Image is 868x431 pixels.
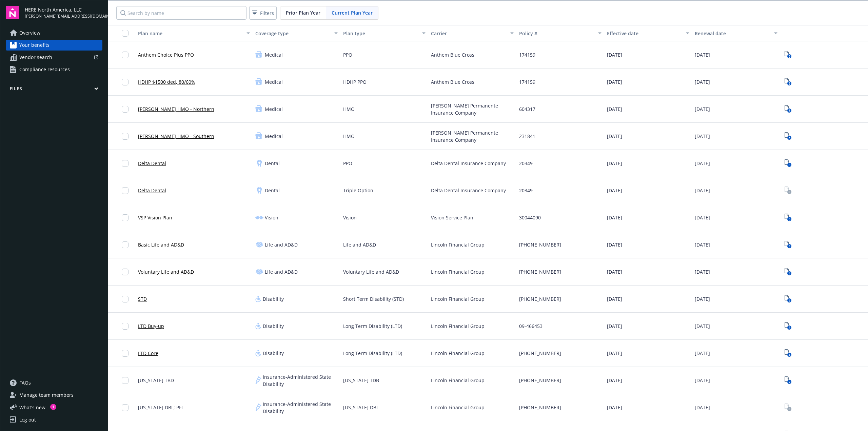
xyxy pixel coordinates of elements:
span: 09-466453 [519,322,542,330]
a: View Plan Documents [783,77,794,87]
div: Coverage type [255,30,330,37]
span: Lincoln Financial Group [431,377,485,384]
span: 231841 [519,133,535,140]
input: Toggle Row Selected [122,377,129,384]
div: Plan name [138,30,242,37]
span: Life and AD&D [343,241,376,248]
span: [DATE] [695,214,710,221]
span: [DATE] [695,187,710,194]
a: LTD Core [138,350,158,357]
span: [US_STATE] TBD [138,377,174,384]
text: 4 [789,298,790,303]
span: 604317 [519,105,535,113]
span: PPO [343,51,352,58]
span: Dental [265,160,280,167]
text: 5 [789,54,790,59]
span: Insurance-Administered State Disability [263,400,338,415]
span: View Plan Documents [783,321,794,332]
span: [DATE] [607,214,622,221]
span: [DATE] [607,377,622,384]
text: 3 [789,163,790,167]
span: Insurance-Administered State Disability [263,373,338,388]
a: View Plan Documents [783,158,794,169]
span: HERE North America, LLC [25,6,102,13]
text: 4 [789,271,790,276]
span: [DATE] [607,295,622,302]
text: 4 [789,353,790,357]
img: navigator-logo.svg [6,6,19,19]
button: Plan type [340,25,428,41]
span: [DATE] [607,160,622,167]
span: Overview [19,27,40,38]
span: [DATE] [695,78,710,85]
span: Medical [265,78,283,85]
a: View Plan Documents [783,294,794,305]
span: Your benefits [19,40,50,51]
span: [DATE] [695,105,710,113]
div: Carrier [431,30,506,37]
a: Compliance resources [6,64,102,75]
span: [DATE] [695,377,710,384]
button: HERE North America, LLC[PERSON_NAME][EMAIL_ADDRESS][DOMAIN_NAME] [25,6,102,19]
a: View Plan Documents [783,239,794,250]
text: 2 [789,380,790,384]
span: Lincoln Financial Group [431,350,485,357]
a: Delta Dental [138,187,166,194]
span: Medical [265,133,283,140]
span: View Plan Documents [783,50,794,60]
span: Delta Dental Insurance Company [431,160,506,167]
button: Carrier [428,25,516,41]
span: Manage team members [19,390,74,400]
a: Basic Life and AD&D [138,241,184,248]
span: [DATE] [695,268,710,275]
a: View Plan Documents [783,212,794,223]
a: View Plan Documents [783,267,794,277]
span: [PHONE_NUMBER] [519,350,561,357]
span: [US_STATE] DBL [343,404,379,411]
a: HDHP $1500 ded, 80/60% [138,78,195,85]
span: HDHP PPO [343,78,367,85]
button: Renewal date [692,25,780,41]
a: Delta Dental [138,160,166,167]
span: Compliance resources [19,64,70,75]
span: View Plan Documents [783,402,794,413]
a: [PERSON_NAME] HMO - Northern [138,105,214,113]
span: [DATE] [607,51,622,58]
span: [DATE] [607,78,622,85]
span: [DATE] [607,268,622,275]
span: [DATE] [607,187,622,194]
input: Toggle Row Selected [122,241,129,248]
span: Lincoln Financial Group [431,241,485,248]
button: Plan name [135,25,253,41]
input: Select all [122,30,129,37]
span: [PHONE_NUMBER] [519,377,561,384]
span: Lincoln Financial Group [431,295,485,302]
button: Policy # [516,25,604,41]
span: HMO [343,105,355,113]
span: Filters [260,9,274,17]
span: Anthem Blue Cross [431,51,474,58]
span: Filters [251,8,275,18]
span: [DATE] [695,160,710,167]
span: [DATE] [607,105,622,113]
a: View Plan Documents [783,104,794,115]
div: Plan type [343,30,418,37]
span: [PERSON_NAME][EMAIL_ADDRESS][DOMAIN_NAME] [25,13,102,19]
text: 5 [789,136,790,140]
a: Anthem Choice Plus PPO [138,51,194,58]
span: [DATE] [695,404,710,411]
span: View Plan Documents [783,185,794,196]
span: Vision [343,214,357,221]
span: Disability [263,322,284,330]
span: [PHONE_NUMBER] [519,268,561,275]
button: Filters [249,6,277,20]
span: Medical [265,51,283,58]
span: Lincoln Financial Group [431,322,485,330]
